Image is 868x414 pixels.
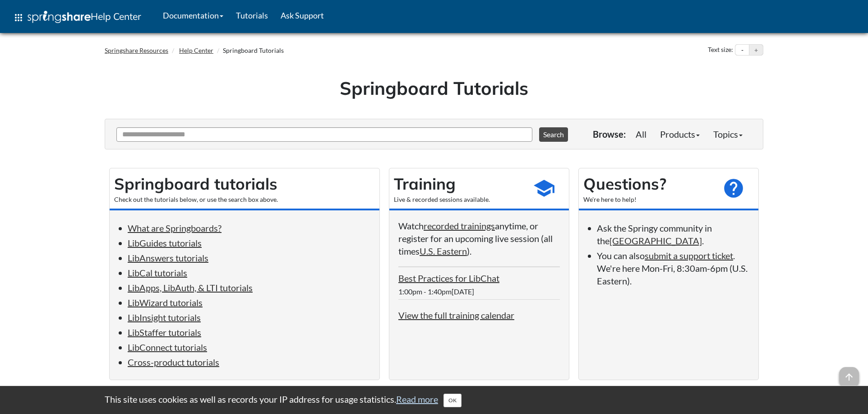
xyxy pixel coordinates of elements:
[533,177,555,200] span: school
[128,327,201,338] a: LibStaffer tutorials
[583,195,713,204] div: We're here to help!
[157,4,230,27] a: Documentation
[128,282,253,293] a: LibApps, LibAuth, & LTI tutorials
[749,45,763,56] button: Increase text size
[128,357,219,367] a: Cross-product tutorials
[839,367,859,387] span: arrow_upward
[398,273,499,284] a: Best Practices for LibChat
[722,177,745,200] span: help
[597,222,749,247] li: Ask the Springy community in the .
[706,44,735,56] div: Text size:
[424,220,495,231] a: recorded trainings
[111,75,757,101] h1: Springboard Tutorials
[706,125,749,143] a: Topics
[394,195,524,204] div: Live & recorded sessions available.
[274,4,330,27] a: Ask Support
[128,237,202,248] a: LibGuides tutorials
[91,10,141,22] span: Help Center
[398,219,560,257] p: Watch anytime, or register for an upcoming live session (all times ).
[96,393,772,407] div: This site uses cookies as well as records your IP address for usage statistics.
[394,173,524,195] h2: Training
[398,287,474,296] span: 1:00pm - 1:40pm[DATE]
[420,246,467,256] a: U.S. Eastern
[128,312,201,323] a: LibInsight tutorials
[443,394,462,407] button: Close
[609,235,702,246] a: [GEOGRAPHIC_DATA]
[128,297,203,308] a: LibWizard tutorials
[653,125,706,143] a: Products
[7,4,148,31] a: apps Help Center
[128,252,208,263] a: LibAnswers tutorials
[215,46,284,55] li: Springboard Tutorials
[13,12,24,23] span: apps
[396,394,438,405] a: Read more
[629,125,653,143] a: All
[128,267,187,278] a: LibCal tutorials
[28,11,91,23] img: Springshare
[179,47,213,54] a: Help Center
[398,310,514,321] a: View the full training calendar
[105,47,168,54] a: Springshare Resources
[583,173,713,195] h2: Questions?
[735,45,749,56] button: Decrease text size
[593,128,626,140] p: Browse:
[645,250,733,261] a: submit a support ticket
[114,195,375,204] div: Check out the tutorials below, or use the search box above.
[128,223,222,233] a: What are Springboards?
[597,249,749,287] li: You can also . We're here Mon-Fri, 8:30am-6pm (U.S. Eastern).
[839,368,859,379] a: arrow_upward
[128,342,207,353] a: LibConnect tutorials
[539,127,568,142] button: Search
[230,4,274,27] a: Tutorials
[114,173,375,195] h2: Springboard tutorials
